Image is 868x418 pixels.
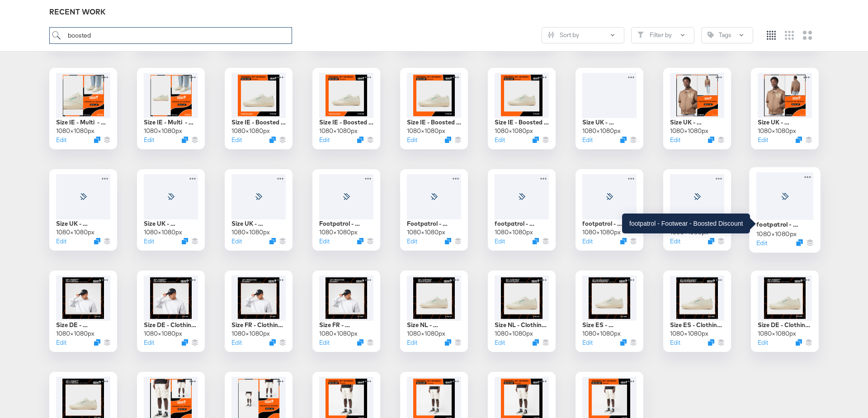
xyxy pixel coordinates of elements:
button: Edit [56,136,66,144]
svg: Duplicate [445,137,451,143]
div: Size IE - Multi - Clothing - Boosted discount [56,118,110,127]
input: Search for a design [49,27,292,44]
svg: Duplicate [357,137,363,143]
svg: Large grid [803,31,812,40]
div: Size UK - Slideshow 3 - footwear - Boosted Discount 2024 [582,118,637,127]
button: Duplicate [182,137,188,143]
div: RECENT WORK [49,7,819,17]
button: Edit [231,237,242,246]
button: Edit [407,237,417,246]
div: Size UK - Slideshow 1 - Clothing -Boosted Student Discount1080×1080pxEditDuplicate [225,169,292,251]
div: Footpatrol - Clothing - Free Delivery - boosted discount1080×1080pxEditDuplicate [400,169,468,251]
button: Edit [407,136,417,144]
div: Size DE - Clothing - Boosted Discount 20241080×1080pxEditDuplicate [751,271,819,352]
button: Edit [144,136,154,144]
svg: Duplicate [94,137,100,143]
svg: Filter [637,32,644,38]
div: footpatrol - footwear - boosted discount - slot 31080×1080pxEditDuplicate [576,169,643,251]
button: Edit [758,136,768,144]
div: 1080 × 1080 px [756,229,797,237]
svg: Medium grid [785,31,794,40]
div: Size NL - Footwear- Boosted Discount 20241080×1080pxEditDuplicate [400,271,468,352]
svg: Duplicate [182,238,188,244]
button: Edit [670,237,680,246]
div: Size DE - Clothing-Boosted Discount 20241080×1080pxEditDuplicate [137,271,205,352]
div: Size IE - Boosted discount - Clothing- 20241080×1080pxEditDuplicate [400,68,468,149]
div: Footpatrol - Clothing - Free Delivery - boosted discount [407,219,461,228]
button: Edit [319,237,330,246]
svg: Duplicate [796,239,803,246]
svg: Duplicate [533,238,539,244]
button: Edit [231,338,242,347]
div: 1080 × 1080 px [56,127,94,135]
div: Size UK - Slideshow 2 - Clothing -Boosted Discount 20241080×1080pxEditDuplicate [751,68,819,149]
div: 1080 × 1080 px [56,228,94,237]
svg: Duplicate [708,339,714,346]
div: Footpatrol - footwear - Free Delivery - boosted discount1080×1080pxEditDuplicate [312,169,380,251]
div: 1080 × 1080 px [319,329,358,338]
div: Size NL - Clothing- Boosted Discount 20241080×1080pxEditDuplicate [488,271,556,352]
svg: Duplicate [445,339,451,346]
button: Duplicate [796,339,802,346]
svg: Duplicate [533,339,539,346]
svg: Duplicate [620,339,627,346]
div: 1080 × 1080 px [758,127,796,135]
div: Size UK - Slideshow 3 - Clothing - Boosted Discount 20241080×1080pxEditDuplicate [663,68,731,149]
div: Size UK - Slideshow 1 - Clothing -Boosted Student Discount [231,219,286,228]
div: Size IE - Boosted discount - Footwear- 20241080×1080pxEditDuplicate [488,68,556,149]
button: Edit [670,136,680,144]
svg: Duplicate [269,339,276,346]
button: Duplicate [796,137,802,143]
div: Size FR - Clothing- Boosted Discount 20241080×1080pxEditDuplicate [225,271,292,352]
div: Size IE - Boosted discount - Footwear- 2024 - Free Delivery [319,118,373,127]
svg: Duplicate [445,238,451,244]
button: Edit [582,136,593,144]
div: 1080 × 1080 px [407,228,445,237]
div: 1080 × 1080 px [670,329,708,338]
button: Duplicate [94,339,100,346]
div: Size IE - Multi - Clothing - Boosted discount1080×1080pxEditDuplicate [49,68,117,149]
div: 1080 × 1080 px [319,228,358,237]
div: 1080 × 1080 px [495,228,533,237]
div: footpatrol - clothing - boosted discount - slot 31080×1080pxEditDuplicate [488,169,556,251]
button: Edit [582,338,593,347]
div: Size IE - Boosted discount - Clothing- 2024 - Free Delivery1080×1080pxEditDuplicate [225,68,292,149]
div: Size IE - Boosted discount - Footwear- 2024 [495,118,549,127]
button: Edit [56,338,66,347]
div: 1080 × 1080 px [407,329,445,338]
div: 1080 × 1080 px [144,127,182,135]
div: Size NL - Clothing- Boosted Discount 2024 [495,321,549,329]
div: 1080 × 1080 px [582,228,621,237]
div: footpatrol - clothing - boosted discount - slot 3 [495,219,549,228]
svg: Duplicate [94,238,100,244]
svg: Duplicate [357,339,363,346]
svg: Duplicate [708,137,714,143]
div: Size FR - Clothing- Boosted Discount 2024 [231,321,286,329]
div: Footpatrol - footwear - Free Delivery - boosted discount [319,219,373,228]
button: Edit [144,338,154,347]
div: 1080 × 1080 px [231,127,270,135]
svg: Tag [708,32,714,38]
svg: Duplicate [533,137,539,143]
div: Size UK - Slideshow 3 - footwear - Boosted Discount 20241080×1080pxEditDuplicate [576,68,643,149]
div: 1080 × 1080 px [319,127,358,135]
div: 1080 × 1080 px [407,127,445,135]
button: Edit [758,338,768,347]
div: 1080 × 1080 px [56,329,94,338]
svg: Sliders [548,32,554,38]
svg: Duplicate [357,238,363,244]
svg: Duplicate [269,238,276,244]
div: footpatrol - Clothing - Boosted Discount1080×1080pxEditDuplicate [663,169,731,251]
svg: Duplicate [182,339,188,346]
